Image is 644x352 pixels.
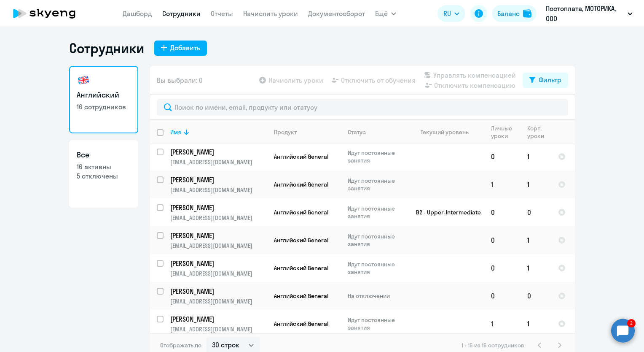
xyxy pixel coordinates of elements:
td: 1 [521,226,551,254]
input: Поиск по имени, email, продукту или статусу [157,99,568,116]
p: [PERSON_NAME] [170,231,266,240]
p: [EMAIL_ADDRESS][DOMAIN_NAME] [170,325,267,333]
td: B2 - Upper-Intermediate [406,198,484,226]
a: Начислить уроки [243,9,298,18]
p: [EMAIL_ADDRESS][DOMAIN_NAME] [170,298,267,305]
h1: Сотрудники [69,40,144,57]
a: [PERSON_NAME] [170,231,267,240]
button: Постоплата, МОТОРИКА, ООО [542,3,637,24]
div: Имя [170,128,181,136]
span: Отображать по: [160,341,203,349]
p: [PERSON_NAME] [170,147,266,157]
button: Ещё [375,5,396,22]
p: Идут постоянные занятия [348,233,405,248]
p: [EMAIL_ADDRESS][DOMAIN_NAME] [170,242,267,249]
span: Английский General [274,153,328,160]
td: 1 [484,310,521,338]
p: На отключении [348,292,405,300]
p: 5 отключены [77,171,131,181]
p: [PERSON_NAME] [170,287,266,296]
td: 1 [484,171,521,198]
td: 0 [521,282,551,310]
div: Продукт [274,128,297,136]
div: Корп. уроки [527,125,551,140]
p: Идут постоянные занятия [348,260,405,276]
h3: Английский [77,89,131,100]
span: Английский General [274,264,328,272]
a: Все16 активны5 отключены [69,140,138,208]
p: [PERSON_NAME] [170,314,266,324]
td: 0 [521,198,551,226]
p: Идут постоянные занятия [348,316,405,331]
button: Добавить [154,41,207,56]
p: 16 активны [77,162,131,171]
span: Английский General [274,181,328,188]
button: RU [437,5,465,22]
td: 1 [521,171,551,198]
p: Идут постоянные занятия [348,177,405,192]
span: Английский General [274,208,328,216]
td: 1 [521,310,551,338]
div: Статус [348,128,405,136]
a: Документооборот [308,9,365,18]
a: Отчеты [211,9,233,18]
h3: Все [77,149,131,160]
div: Текущий уровень [421,128,469,136]
td: 0 [484,254,521,282]
p: Постоплата, МОТОРИКА, ООО [546,3,624,24]
div: Корп. уроки [527,125,545,140]
span: Английский General [274,292,328,300]
div: Фильтр [539,75,561,85]
td: 0 [484,282,521,310]
td: 1 [521,254,551,282]
div: Баланс [497,8,520,19]
p: [EMAIL_ADDRESS][DOMAIN_NAME] [170,214,267,222]
p: Идут постоянные занятия [348,205,405,220]
a: [PERSON_NAME] [170,175,267,184]
a: [PERSON_NAME] [170,314,267,324]
a: [PERSON_NAME] [170,259,267,268]
p: [PERSON_NAME] [170,203,266,212]
div: Текущий уровень [413,128,484,136]
a: [PERSON_NAME] [170,287,267,296]
span: RU [443,8,451,19]
div: Продукт [274,128,341,136]
span: Ещё [375,8,388,19]
a: Английский16 сотрудников [69,66,138,133]
p: 16 сотрудников [77,102,131,111]
p: [EMAIL_ADDRESS][DOMAIN_NAME] [170,158,267,166]
img: balance [523,9,531,18]
button: Балансbalance [492,5,537,22]
button: Фильтр [523,73,568,88]
span: Вы выбрали: 0 [157,75,203,85]
td: 0 [484,143,521,171]
a: [PERSON_NAME] [170,203,267,212]
span: Английский General [274,236,328,244]
a: [PERSON_NAME] [170,147,267,157]
p: [PERSON_NAME] [170,175,266,184]
span: 1 - 16 из 16 сотрудников [462,341,524,349]
a: Дашборд [123,9,152,18]
div: Личные уроки [491,125,515,140]
p: [EMAIL_ADDRESS][DOMAIN_NAME] [170,186,267,194]
div: Добавить [170,43,200,53]
td: 1 [521,143,551,171]
div: Статус [348,128,366,136]
p: Идут постоянные занятия [348,149,405,164]
p: [PERSON_NAME] [170,259,266,268]
td: 0 [484,198,521,226]
span: Английский General [274,320,328,328]
div: Имя [170,128,267,136]
a: Сотрудники [162,9,201,18]
td: 0 [484,226,521,254]
img: english [77,73,90,87]
p: [EMAIL_ADDRESS][DOMAIN_NAME] [170,270,267,277]
div: Личные уроки [491,125,520,140]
